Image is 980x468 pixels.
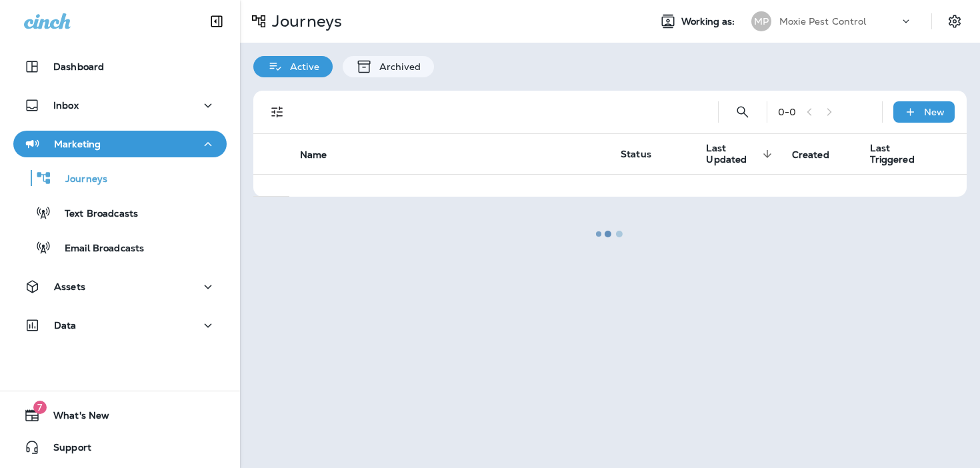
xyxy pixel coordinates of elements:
span: 7 [33,401,47,414]
button: 7What's New [13,402,227,429]
p: Email Broadcasts [51,243,144,255]
button: Dashboard [13,53,227,80]
button: Marketing [13,131,227,157]
p: Marketing [54,139,101,149]
button: Collapse Sidebar [198,8,235,35]
p: Dashboard [53,61,104,72]
span: Support [40,442,91,458]
button: Support [13,434,227,461]
button: Data [13,312,227,339]
span: What's New [40,410,109,426]
p: Inbox [53,100,79,111]
p: Assets [54,281,85,292]
p: Journeys [52,173,107,186]
p: Text Broadcasts [51,208,138,221]
button: Text Broadcasts [13,199,227,227]
button: Email Broadcasts [13,233,227,261]
p: Data [54,320,77,331]
button: Journeys [13,164,227,192]
button: Inbox [13,92,227,119]
button: Assets [13,273,227,300]
p: New [924,107,945,117]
